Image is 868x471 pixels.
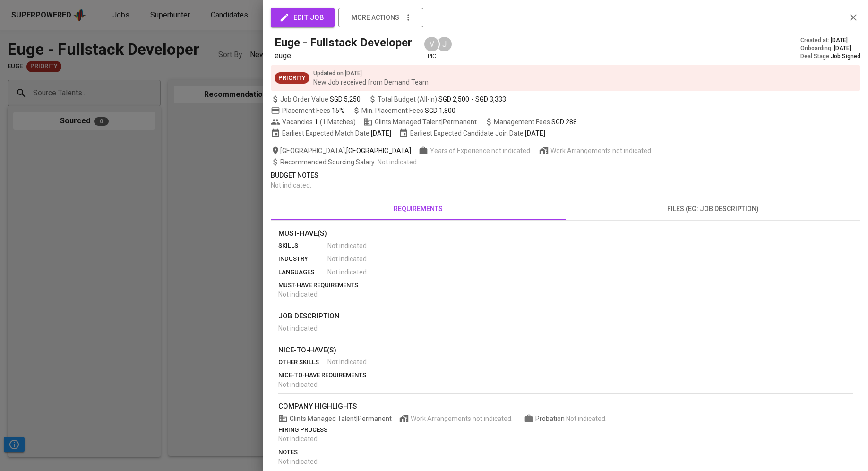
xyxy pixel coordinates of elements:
span: - [471,94,473,104]
span: Work Arrangements not indicated. [550,146,653,155]
span: more actions [352,12,399,24]
p: nice-to-have requirements [278,370,853,380]
button: edit job [271,8,335,27]
span: [DATE] [834,44,851,52]
span: Job Order Value [271,94,361,104]
p: Budget Notes [271,171,860,180]
span: [GEOGRAPHIC_DATA] , [271,146,411,155]
p: New Job received from Demand Team [313,77,429,87]
span: euge [275,51,291,60]
span: Placement Fees [282,107,344,114]
span: SGD 5,250 [330,94,361,104]
button: more actions [338,8,423,27]
span: Priority [275,74,309,83]
span: Not indicated . [327,357,368,367]
h5: Euge - Fullstack Developer [275,35,412,50]
p: skills [278,241,327,250]
span: Not indicated . [327,254,368,264]
span: Recommended Sourcing Salary : [280,158,378,166]
p: company highlights [278,401,853,412]
p: hiring process [278,425,853,435]
span: files (eg: job description) [571,203,855,215]
p: languages [278,267,327,277]
span: Management Fees [494,118,577,126]
div: pic [423,36,440,60]
p: other skills [278,358,327,367]
span: Not indicated . [327,267,368,277]
span: Not indicated . [278,325,319,332]
div: J [436,36,453,52]
span: 15% [332,107,344,114]
p: notes [278,447,853,457]
span: Work Arrangements not indicated. [411,414,513,423]
span: SGD 1,800 [425,107,455,114]
div: Created at : [800,36,860,44]
span: SGD 2,500 [438,94,469,104]
span: requirements [276,203,560,215]
p: industry [278,254,327,264]
span: Years of Experience not indicated. [430,146,532,155]
span: Earliest Expected Candidate Join Date [399,128,545,138]
span: Glints Managed Talent | Permanent [363,117,477,127]
span: Probation [535,415,566,422]
span: Job Signed [831,53,860,60]
span: [DATE] [371,128,391,138]
span: Total Budget (All-In) [368,94,506,104]
span: Not indicated . [271,181,311,189]
span: Not indicated . [278,435,319,443]
p: must-have requirements [278,281,853,290]
span: [DATE] [831,36,848,44]
span: Not indicated . [278,381,319,388]
span: Glints Managed Talent | Permanent [278,414,392,423]
p: nice-to-have(s) [278,345,853,356]
p: Must-Have(s) [278,228,853,239]
span: edit job [281,11,324,24]
span: Not indicated . [378,158,418,166]
span: [DATE] [525,128,545,138]
span: Not indicated . [278,458,319,465]
span: Not indicated . [327,241,368,250]
span: [GEOGRAPHIC_DATA] [346,146,411,155]
span: Vacancies ( 1 Matches ) [271,117,356,127]
div: Onboarding : [800,44,860,52]
span: Earliest Expected Match Date [271,128,391,138]
span: Not indicated . [278,291,319,298]
div: Deal Stage : [800,52,860,60]
span: SGD 3,333 [475,94,506,104]
p: job description [278,311,853,322]
p: Updated on : [DATE] [313,69,429,77]
span: Not indicated . [566,415,607,422]
div: V [423,36,440,52]
span: Min. Placement Fees [361,107,455,114]
span: 1 [313,117,318,127]
span: SGD 288 [551,118,577,126]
